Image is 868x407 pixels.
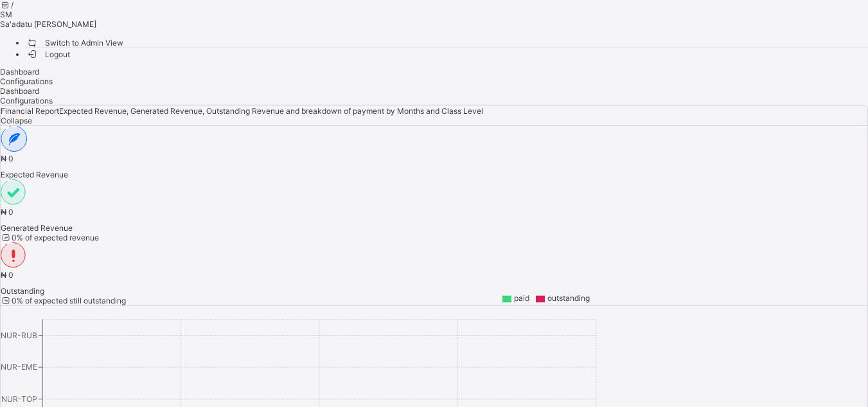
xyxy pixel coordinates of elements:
span: 0 % of expected still outstanding [1,296,126,305]
img: expected-2.4343d3e9d0c965b919479240f3db56ac.svg [1,126,28,152]
span: Expected Revenue, Generated Revenue, Outstanding Revenue and breakdown of payment by Months and C... [59,106,483,116]
span: Collapse [1,116,32,125]
span: Logout [26,48,70,61]
span: Switch to Admin View [26,36,123,50]
span: Expected Revenue [1,170,867,179]
tspan: NUR-RUB [1,330,37,340]
tspan: NUR-TOP [1,394,37,404]
span: Outstanding [1,286,867,296]
span: 0 % of expected revenue [1,233,99,242]
li: dropdown-list-item-buttom-1 [26,48,868,59]
span: ₦ 0 [1,154,13,163]
span: outstanding [547,293,590,303]
span: ₦ 0 [1,207,13,217]
span: Financial Report [1,106,59,116]
span: Generated Revenue [1,223,867,233]
tspan: NUR-EME [1,362,37,372]
img: paid-1.3eb1404cbcb1d3b736510a26bbfa3ccb.svg [1,179,26,205]
span: ₦ 0 [1,270,13,280]
img: outstanding-1.146d663e52f09953f639664a84e30106.svg [1,242,26,268]
li: dropdown-list-item-name-0 [26,37,868,48]
span: paid [514,293,529,303]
